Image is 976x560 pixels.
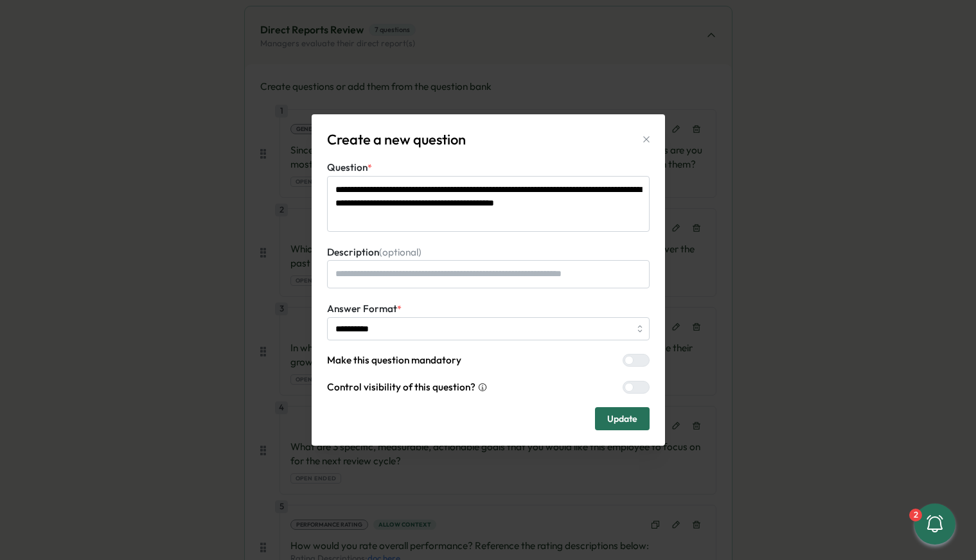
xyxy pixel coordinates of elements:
span: Make this question mandatory [327,353,461,367]
button: Update [595,407,650,430]
p: Create a new question [327,130,466,150]
div: 2 [909,509,922,521]
span: Description [327,246,421,258]
span: Question [327,161,368,173]
span: Answer Format [327,302,397,315]
span: Update [607,408,637,430]
span: Control visibility of this question? [327,380,475,394]
span: (optional) [379,246,421,258]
